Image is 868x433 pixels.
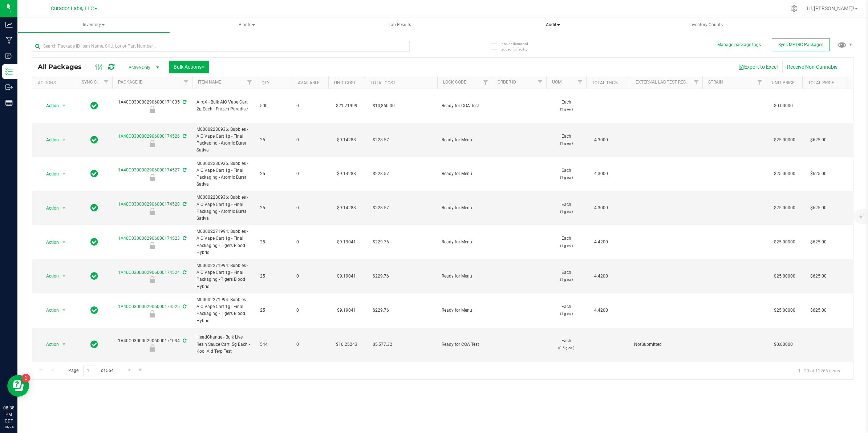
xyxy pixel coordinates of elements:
span: $229.76 [369,305,393,316]
span: 25 [260,205,288,211]
span: select [60,135,69,145]
a: Inventory Counts [630,17,782,33]
a: Filter [534,76,546,89]
span: 4.3000 [591,203,612,213]
a: Strain [708,80,723,85]
button: Bulk Actions [169,61,209,73]
span: Action [40,135,59,145]
a: Filter [480,76,492,89]
span: Sync from Compliance System [182,236,186,241]
td: $9.19041 [328,225,365,259]
span: $625.00 [807,237,830,247]
inline-svg: Inventory [5,68,13,75]
span: Inventory Counts [680,22,733,28]
span: Action [40,237,59,247]
span: $228.57 [369,203,393,213]
input: Search Package ID, Item Name, SKU, Lot or Part Number... [32,41,410,52]
span: select [60,237,69,247]
span: $625.00 [807,135,830,145]
span: M00002271994: Bubbles - AIO Vape Cart 1g - Final Packaging - Tigers Blood Hybrid [196,262,251,290]
span: 0 [296,102,324,109]
span: $228.57 [369,135,393,145]
span: In Sync [90,237,98,247]
div: Actions [38,80,73,85]
span: Ready for Menu [442,170,487,177]
td: $9.14288 [328,123,365,157]
span: 0 [296,170,324,177]
div: Ready for Menu [111,310,193,317]
span: 25 [260,170,288,177]
span: AiroX - Bulk AIO Vape Cart 2g Each - Frozen Paradise [196,99,251,113]
span: $0.00000 [770,339,796,350]
input: 1 [83,365,96,376]
span: Sync from Compliance System [182,167,186,173]
inline-svg: Outbound [5,84,13,91]
span: 4.3000 [591,169,612,179]
a: Go to the last page [136,365,146,375]
span: $5,577.32 [369,339,396,350]
p: (1 g ea.) [551,242,582,249]
span: $25.00000 [770,305,799,316]
a: External Lab Test Result [636,80,693,85]
span: 544 [260,341,288,348]
span: In Sync [90,203,98,213]
span: $10,860.00 [369,101,398,111]
a: Qty [261,80,269,85]
span: HeadChange - Bulk Live Resin Sauce Cart .5g Each - Kool Aid Terp Test [196,334,251,355]
span: select [60,169,69,179]
button: Sync METRC Packages [772,38,830,51]
span: Sync from Compliance System [182,270,186,275]
span: In Sync [90,135,98,145]
div: Ready for Menu [111,140,193,147]
button: Receive Non-Cannabis [782,61,842,73]
span: Each [551,269,582,283]
span: Ready for Menu [442,137,487,143]
span: $229.76 [369,271,393,282]
a: 1A40C0300002906000174528 [118,202,180,207]
span: 25 [260,239,288,246]
span: Sync from Compliance System [182,100,186,105]
span: Sync from Compliance System [182,338,186,343]
a: Filter [180,76,192,89]
a: 1A40C0300002906000174525 [118,304,180,309]
p: (1 g ea.) [551,140,582,147]
a: UOM [552,80,561,85]
p: 09/24 [3,424,14,430]
a: Total Price [808,80,834,85]
span: M00002271994: Bubbles - AIO Vape Cart 1g - Final Packaging - Tigers Blood Hybrid [196,296,251,324]
span: $25.00000 [770,271,799,282]
span: Hi, [PERSON_NAME]! [807,5,854,11]
span: Ready for Menu [442,307,487,314]
a: Filter [754,76,766,89]
span: Each [551,303,582,317]
span: Ready for Menu [442,205,487,211]
div: Ready for Menu [111,276,193,283]
button: Manage package tags [717,42,761,48]
a: 1A40C0300002906000174526 [118,134,180,139]
span: Each [551,133,582,147]
span: Action [40,203,59,213]
div: 1A40C0300002906000171035 [111,99,193,113]
a: 1A40C0300002906000174527 [118,167,180,173]
inline-svg: Inbound [5,52,13,60]
div: 1A40C0300002906000171034 [111,337,193,352]
span: $625.00 [807,305,830,316]
inline-svg: Manufacturing [5,37,13,44]
span: Sync from Compliance System [182,134,186,139]
span: Each [551,201,582,215]
a: Audit [477,17,629,33]
span: 500 [260,102,288,109]
span: 0 [296,205,324,211]
a: Filter [244,76,256,89]
span: Curador Labs, LLC [51,5,94,12]
a: Available [298,80,320,85]
span: 0 [296,307,324,314]
iframe: Resource center unread badge [21,374,30,383]
td: $21.71999 [328,89,365,123]
span: 0 [296,341,324,348]
span: Each [551,167,582,181]
span: Ready for COA Test [442,341,487,348]
td: $9.14288 [328,157,365,191]
span: 0 [296,137,324,143]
